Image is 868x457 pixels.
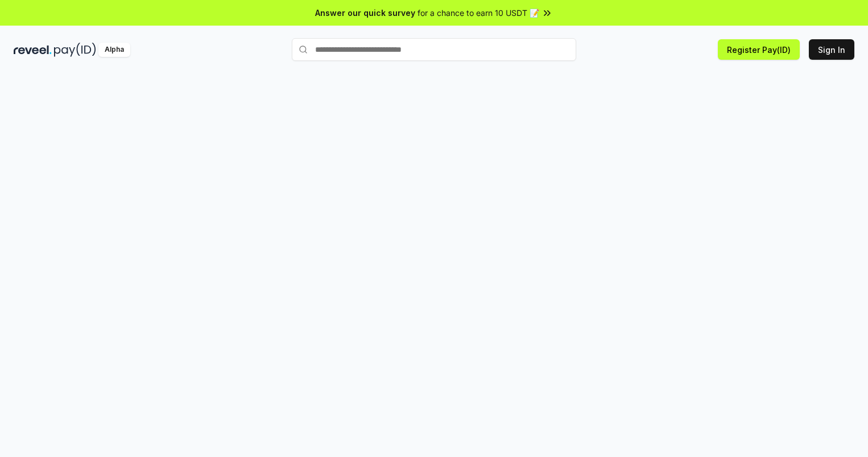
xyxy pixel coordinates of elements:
[418,7,539,19] span: for a chance to earn 10 USDT 📝
[315,7,415,19] span: Answer our quick survey
[14,43,52,57] img: reveel_dark
[54,43,96,57] img: pay_id
[718,39,800,60] button: Register Pay(ID)
[98,43,130,57] div: Alpha
[809,39,854,60] button: Sign In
